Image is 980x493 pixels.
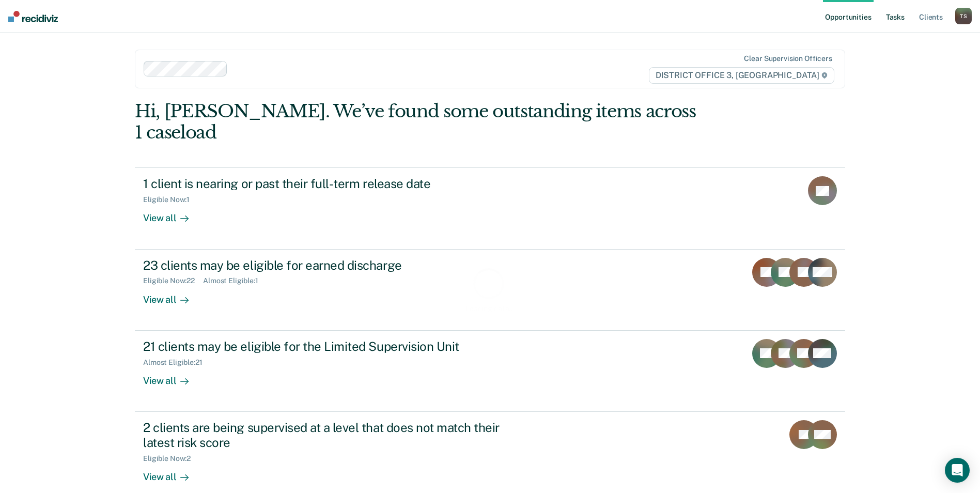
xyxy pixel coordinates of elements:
div: Open Intercom Messenger [945,458,970,483]
div: Loading data... [465,304,515,313]
span: DISTRICT OFFICE 3, [GEOGRAPHIC_DATA] [649,67,834,84]
div: Clear supervision officers [744,54,832,63]
div: T S [955,8,972,24]
img: Recidiviz [8,11,58,22]
button: TS [955,8,972,24]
